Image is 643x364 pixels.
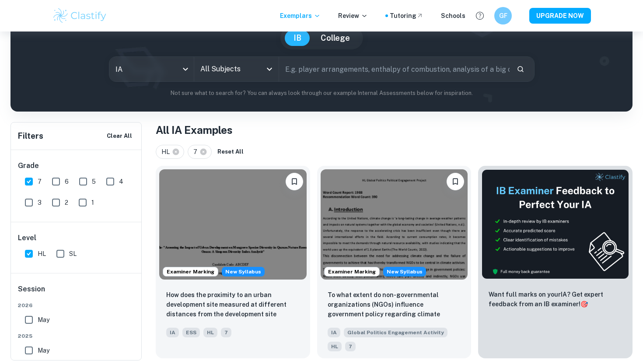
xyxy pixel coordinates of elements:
[163,268,218,276] span: Examiner Marking
[279,57,510,81] input: E.g. player arrangements, enthalpy of combustion, analysis of a big city...
[18,233,135,243] h6: Level
[105,129,134,143] button: Clear All
[166,328,179,337] span: IA
[65,177,69,186] span: 6
[580,301,588,308] span: 🎯
[38,198,42,207] span: 3
[188,145,212,159] div: 7
[18,284,135,301] h6: Session
[221,328,231,337] span: 7
[280,11,321,21] p: Exemplars
[156,145,184,159] div: HL
[38,177,42,186] span: 7
[159,169,307,280] img: ESS IA example thumbnail: How does the proximity to an urban devel
[345,342,356,351] span: 7
[383,267,426,276] div: Starting from the May 2026 session, the Global Politics Engagement Activity requirements have cha...
[328,290,461,320] p: To what extent do non-governmental organizations (NGOs) influence government policy regarding cli...
[325,268,379,276] span: Examiner Marking
[286,173,303,190] button: Bookmark
[482,169,629,279] img: Thumbnail
[92,177,96,186] span: 5
[65,198,68,207] span: 2
[222,267,265,276] div: Starting from the May 2026 session, the ESS IA requirements have changed. We created this exempla...
[203,328,217,337] span: HL
[489,290,622,309] p: Want full marks on your IA ? Get expert feedback from an IB examiner!
[529,8,591,24] button: UPGRADE NOW
[156,166,310,358] a: Examiner MarkingStarting from the May 2026 session, the ESS IA requirements have changed. We crea...
[38,346,49,355] span: May
[156,122,633,138] h1: All IA Examples
[17,89,626,98] p: Not sure what to search for? You can always look through our example Internal Assessments below f...
[222,267,265,276] span: New Syllabus
[328,342,342,351] span: HL
[18,332,135,340] span: 2025
[215,145,246,158] button: Reset All
[161,147,174,157] span: HL
[317,166,472,358] a: Examiner MarkingStarting from the May 2026 session, the Global Politics Engagement Activity requi...
[383,267,426,276] span: New Syllabus
[263,63,276,75] button: Open
[69,249,77,259] span: SL
[472,8,487,23] button: Help and Feedback
[109,57,194,81] div: IA
[166,290,300,320] p: How does the proximity to an urban development site measured at different distances from the deve...
[18,130,43,142] h6: Filters
[52,7,108,24] img: Clastify logo
[312,30,359,46] button: College
[193,147,201,157] span: 7
[285,30,310,46] button: IB
[119,177,123,186] span: 4
[478,166,633,358] a: ThumbnailWant full marks on yourIA? Get expert feedback from an IB examiner!
[38,249,46,259] span: HL
[447,173,464,190] button: Bookmark
[182,328,200,337] span: ESS
[328,328,340,337] span: IA
[494,7,512,24] button: GF
[390,11,423,21] a: Tutoring
[513,62,528,77] button: Search
[18,301,135,309] span: 2026
[338,11,368,21] p: Review
[38,315,49,325] span: May
[344,328,447,337] span: Global Politics Engagement Activity
[321,169,468,280] img: Global Politics Engagement Activity IA example thumbnail: To what extent do non-governmental organ
[498,11,508,21] h6: GF
[91,198,94,207] span: 1
[18,161,135,171] h6: Grade
[441,11,465,21] a: Schools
